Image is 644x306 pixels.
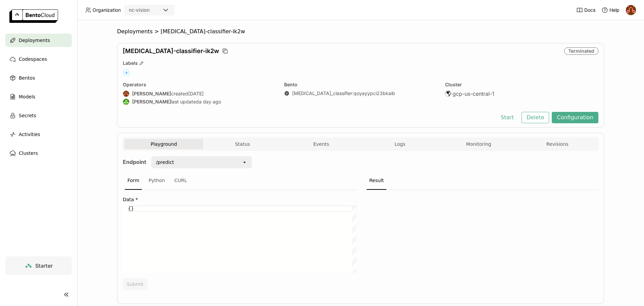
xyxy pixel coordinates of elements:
[19,130,40,138] span: Activities
[19,55,47,63] span: Codespaces
[5,128,72,141] a: Activities
[5,71,72,85] a: Bentos
[282,139,361,149] button: Events
[19,112,36,120] span: Secrets
[5,34,72,47] a: Deployments
[242,160,247,165] svg: open
[584,7,595,13] span: Docs
[123,278,148,290] button: Submit
[123,99,129,105] img: Senad Redzic
[93,7,121,13] span: Organization
[161,28,245,35] span: [MEDICAL_DATA]-classifier-ik2w
[445,82,598,88] div: Cluster
[9,9,58,23] img: logo
[125,172,142,190] div: Form
[564,47,598,55] div: Terminated
[439,139,518,149] button: Monitoring
[552,112,598,123] button: Configuration
[601,7,620,13] div: Help
[35,262,53,269] span: Starter
[5,90,72,103] a: Models
[146,172,168,190] div: Python
[172,172,190,190] div: CURL
[367,172,386,190] div: Result
[199,99,221,105] span: a day ago
[452,90,494,97] span: gcp-us-central-1
[394,141,405,147] span: Logs
[5,109,72,122] a: Secrets
[156,159,174,166] div: /predict
[128,206,134,211] span: {}
[19,93,35,101] span: Models
[117,28,153,35] span: Deployments
[132,99,171,105] strong: [PERSON_NAME]
[129,7,150,13] div: nc-vision
[124,139,203,149] button: Playground
[19,36,50,44] span: Deployments
[175,159,175,166] input: Selected /predict.
[123,90,276,97] div: created
[132,91,171,97] strong: [PERSON_NAME]
[576,7,595,13] a: Docs
[117,28,604,35] nav: Breadcrumbs navigation
[5,52,72,66] a: Codespaces
[123,60,598,66] div: Labels
[496,112,519,123] button: Start
[19,74,35,82] span: Bentos
[284,82,437,88] div: Bento
[203,139,282,149] button: Status
[123,197,357,202] label: Data *
[123,69,130,76] span: +
[5,256,72,275] a: Starter
[123,47,219,55] span: [MEDICAL_DATA]-classifier-ik2w
[150,7,151,14] input: Selected nc-vision.
[123,98,276,105] div: last updated
[626,5,636,15] img: Akash Bhandari
[123,82,276,88] div: Operators
[609,7,620,13] span: Help
[522,112,549,123] button: Delete
[19,149,38,157] span: Clusters
[123,91,129,97] img: Akash Bhandari
[292,90,395,96] a: [MEDICAL_DATA]_classifier:qoyayypci23bkaib
[518,139,597,149] button: Revisions
[153,28,161,35] span: >
[5,146,72,160] a: Clusters
[188,91,204,97] span: [DATE]
[123,159,146,165] strong: Endpoint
